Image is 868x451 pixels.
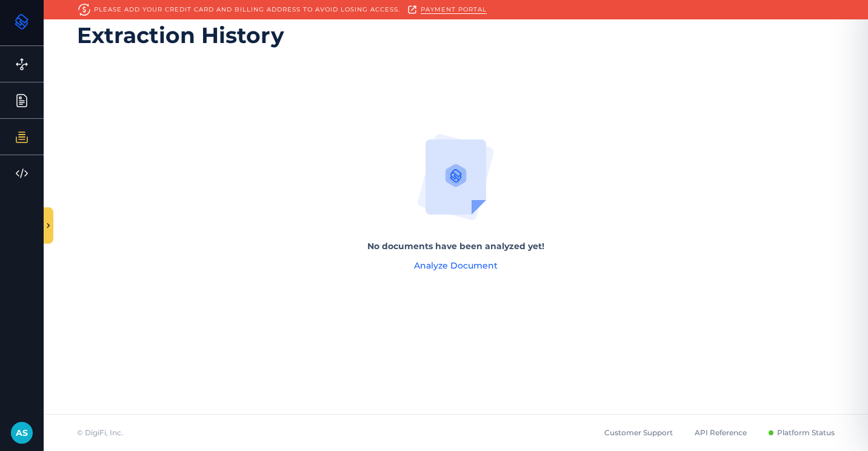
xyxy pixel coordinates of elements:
[77,428,123,438] div: © DigiFi, Inc.
[77,22,284,48] div: Extraction History
[94,6,400,13] p: Please add your credit card and billing address to avoid losing access.
[421,6,487,14] p: Payment Portal
[16,429,28,436] p: A S
[695,428,747,438] a: API Reference
[769,428,835,438] a: Platform Status
[604,428,673,438] a: Customer Support
[367,240,544,252] div: No documents have been analyzed yet!
[405,2,487,17] a: Payment Portal
[414,259,498,272] button: Analyze Document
